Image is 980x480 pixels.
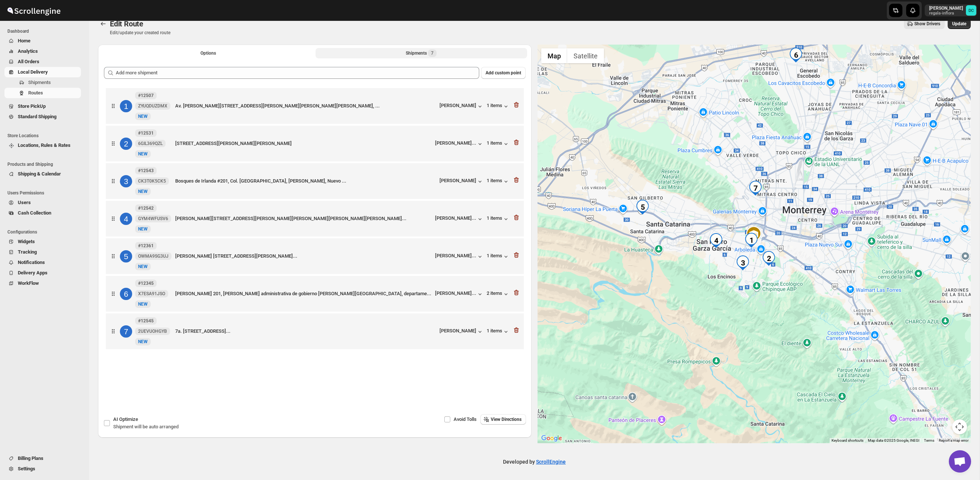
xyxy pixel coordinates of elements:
button: Show street map [541,48,567,63]
div: Bosques de Irlanda #201, Col. [GEOGRAPHIC_DATA], [PERSON_NAME], Nuevo ... [175,177,437,185]
button: Show satellite imagery [567,48,604,63]
button: [PERSON_NAME] [440,328,484,335]
div: 2#125316GIL369QZLNewNEW[STREET_ADDRESS][PERSON_NAME][PERSON_NAME][PERSON_NAME]...1 items [106,126,524,161]
button: 1 items [487,178,510,185]
span: View Directions [491,416,522,422]
span: Options [200,50,216,56]
span: Routes [28,90,43,96]
div: [PERSON_NAME]... [435,290,476,296]
span: WorkFlow [18,280,39,286]
a: Open this area in Google Maps (opens a new window) [539,434,564,443]
b: #12507 [138,93,154,98]
span: Billing Plans [18,455,43,461]
button: Add custom point [481,67,526,79]
div: 5 [120,250,132,262]
img: Google [539,434,564,443]
button: [PERSON_NAME] [440,178,484,185]
span: Users [18,200,31,205]
span: Map data ©2025 Google, INEGI [868,438,919,442]
b: #12531 [138,131,154,136]
p: Edit/update your created route [110,30,170,36]
div: 6 [120,288,132,300]
div: [PERSON_NAME] [STREET_ADDRESS][PERSON_NAME]... [175,252,432,260]
div: Shipments [406,49,437,57]
text: DC [968,8,974,13]
button: WorkFlow [4,278,81,289]
div: 5 [635,200,650,215]
button: 1 items [487,328,510,335]
span: Cash Collection [18,210,51,216]
span: Edit Route [110,19,143,28]
span: Widgets [18,239,35,244]
span: NEW [138,302,148,307]
span: Add custom point [486,70,521,76]
span: Locations, Rules & Rates [18,142,71,148]
div: 5#12361OWMA9SG3UJNewNEW[PERSON_NAME] [STREET_ADDRESS][PERSON_NAME]...[PERSON_NAME]...1 items [106,238,524,274]
div: 1 [120,100,132,112]
div: 2 items [487,290,510,298]
div: 6 [788,48,803,62]
span: GYM4WFUSV6 [138,216,168,222]
button: Users [4,197,81,208]
span: Standard Shipping [18,114,56,119]
button: [PERSON_NAME]... [435,215,484,223]
input: Add more shipment [116,67,479,79]
span: All Orders [18,59,39,64]
div: 4#12542GYM4WFUSV6NewNEW[PERSON_NAME][STREET_ADDRESS][PERSON_NAME][PERSON_NAME][PERSON_NAME][PERSO... [106,201,524,236]
span: Delivery Apps [18,270,48,276]
button: 1 items [487,140,510,148]
div: 4 [120,213,132,225]
span: Settings [18,466,35,471]
b: #12361 [138,243,154,248]
button: [PERSON_NAME]... [435,290,484,298]
div: 7#125452UEVUOHGYBNewNEW7a. [STREET_ADDRESS]...[PERSON_NAME]1 items [106,313,524,349]
button: Shipping & Calendar [4,169,81,179]
span: NEW [138,264,148,269]
span: Notifications [18,260,45,265]
button: Shipments [4,77,81,88]
span: CK3T0K5CK5 [138,178,166,184]
button: 1 items [487,215,510,223]
b: #12542 [138,206,154,211]
span: Tracking [18,249,37,255]
span: Shipments [28,80,51,85]
div: 7a. [STREET_ADDRESS]... [175,328,437,335]
button: Settings [4,464,81,474]
button: Keyboard shortcuts [832,438,863,443]
a: Report a map error [939,438,968,442]
button: [PERSON_NAME] [440,103,484,110]
span: Products and Shipping [7,161,84,167]
b: #12543 [138,168,154,173]
span: Update [952,21,966,27]
span: Show Drivers [914,21,940,27]
img: ScrollEngine [6,1,62,20]
div: 3#12543CK3T0K5CK5NewNEWBosques de Irlanda #201, Col. [GEOGRAPHIC_DATA], [PERSON_NAME], Nuevo ...[... [106,163,524,199]
b: #12345 [138,281,154,286]
button: 1 items [487,103,510,110]
div: 7 [748,181,763,196]
span: NEW [138,151,148,157]
span: AI Optimize [113,416,138,422]
div: 4 [709,233,723,248]
div: 3 [735,255,750,270]
div: [PERSON_NAME] 201, [PERSON_NAME] administrativa de gobierno [PERSON_NAME][GEOGRAPHIC_DATA], depar... [175,290,432,297]
span: 6GIL369QZL [138,141,163,146]
button: 1 items [487,253,510,260]
div: 1 [744,233,759,248]
button: Routes [4,88,81,98]
button: Cash Collection [4,208,81,218]
button: [PERSON_NAME]... [435,140,484,148]
span: Users Permissions [7,190,84,196]
span: NEW [138,339,148,344]
span: DAVID CORONADO [966,5,976,16]
span: X7ESA91JSO [138,291,165,297]
div: 6#12345X7ESA91JSONewNEW[PERSON_NAME] 201, [PERSON_NAME] administrativa de gobierno [PERSON_NAME][... [106,276,524,312]
span: Store PickUp [18,103,46,109]
p: Developed by [503,458,566,465]
button: View Directions [480,414,526,425]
